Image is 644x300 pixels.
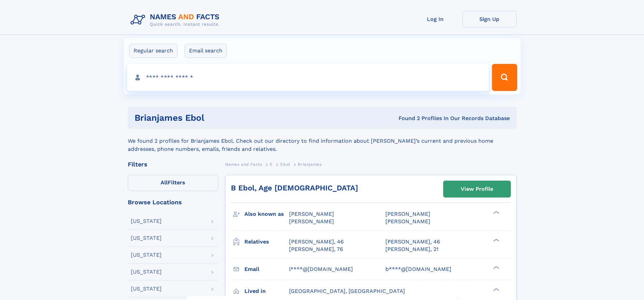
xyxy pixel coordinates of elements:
[128,11,225,29] img: Logo Names and Facts
[385,246,438,253] a: [PERSON_NAME], 21
[492,210,500,215] div: ❯
[270,160,273,168] a: E
[131,252,162,258] div: [US_STATE]
[129,44,177,58] label: Regular search
[289,218,334,225] span: [PERSON_NAME]
[161,179,168,186] span: All
[128,129,517,153] div: We found 2 profiles for Brianjames Ebol. Check out our directory to find information about [PERSO...
[461,181,493,197] div: View Profile
[408,11,462,27] a: Log In
[127,64,489,91] input: search input
[289,238,344,246] a: [PERSON_NAME], 46
[225,160,262,168] a: Names and Facts
[131,269,162,275] div: [US_STATE]
[135,114,302,122] h1: brianjames ebol
[128,199,218,205] div: Browse Locations
[298,162,321,167] span: Brianjames
[231,184,358,192] a: B Ebol, Age [DEMOGRAPHIC_DATA]
[280,162,290,167] span: Ebol
[244,263,289,275] h3: Email
[131,235,162,241] div: [US_STATE]
[385,211,430,217] span: [PERSON_NAME]
[270,162,273,167] span: E
[185,44,227,58] label: Email search
[301,115,510,122] div: Found 2 Profiles In Our Records Database
[244,236,289,248] h3: Relatives
[244,285,289,297] h3: Lived in
[385,218,430,225] span: [PERSON_NAME]
[492,238,500,242] div: ❯
[131,218,162,224] div: [US_STATE]
[128,175,218,191] label: Filters
[462,11,517,27] a: Sign Up
[289,246,343,253] a: [PERSON_NAME], 76
[385,238,440,246] a: [PERSON_NAME], 46
[492,287,500,292] div: ❯
[244,208,289,220] h3: Also known as
[492,265,500,270] div: ❯
[131,286,162,292] div: [US_STATE]
[289,211,334,217] span: [PERSON_NAME]
[289,288,405,294] span: [GEOGRAPHIC_DATA], [GEOGRAPHIC_DATA]
[492,64,517,91] button: Search Button
[280,160,290,168] a: Ebol
[128,161,218,167] div: Filters
[444,181,510,197] a: View Profile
